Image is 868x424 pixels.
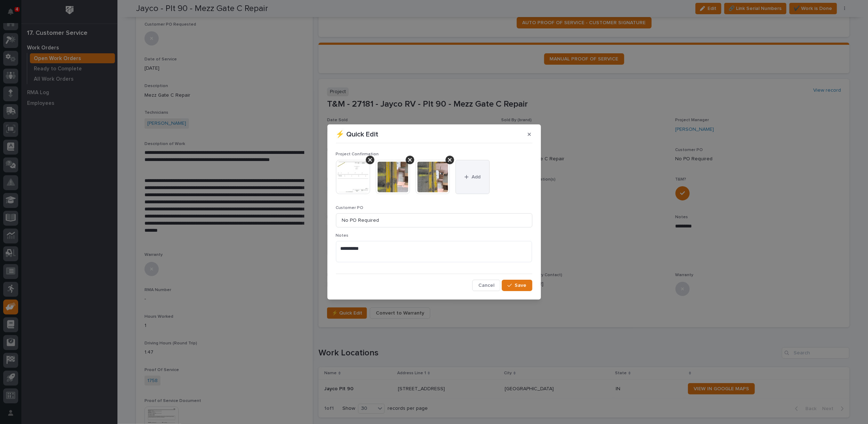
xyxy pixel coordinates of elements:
span: Cancel [478,282,494,289]
span: Notes [336,234,349,238]
span: Customer PO [336,206,364,210]
button: Save [502,280,532,291]
button: Add [456,160,490,194]
span: Save [515,282,527,289]
span: Project Confirmation [336,152,379,156]
button: Cancel [472,280,500,291]
p: ⚡ Quick Edit [336,130,379,139]
span: Add [472,174,480,180]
